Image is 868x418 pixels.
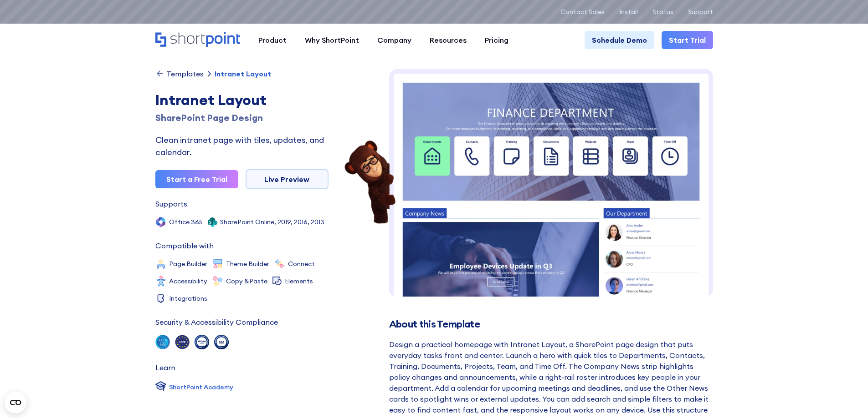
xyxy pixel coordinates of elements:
[155,200,187,207] div: Supports
[288,261,315,267] div: Connect
[155,364,175,371] div: Learn
[155,335,170,349] img: soc 2
[155,69,204,78] a: Templates
[215,70,271,77] div: Intranet Layout
[662,31,713,49] a: Start Trial
[421,31,476,49] a: Resources
[155,111,329,125] div: SharePoint Page Design
[652,8,673,15] a: Status
[249,31,296,49] a: Product
[169,261,207,267] div: Page Builder
[226,278,267,284] div: Copy &Paste
[169,278,207,284] div: Accessibility
[485,35,508,45] div: Pricing
[220,219,324,225] div: SharePoint Online, 2019, 2016, 2013
[155,242,214,249] div: Compatible with
[155,134,329,158] div: Clean intranet page with tiles, updates, and calendar.
[560,8,605,15] a: Contact Sales
[155,380,233,394] a: ShortPoint Academy
[476,31,518,49] a: Pricing
[169,295,207,302] div: Integrations
[246,169,329,189] a: Live Preview
[285,278,313,284] div: Elements
[169,219,203,225] div: Office 365
[169,383,233,392] div: ShortPoint Academy
[585,31,654,49] a: Schedule Demo
[166,70,204,77] div: Templates
[688,8,713,15] a: Support
[822,374,868,418] iframe: Chat Widget
[619,8,638,15] a: Install
[258,35,287,45] div: Product
[389,318,713,330] h2: About this Template
[155,89,329,111] div: Intranet Layout
[5,392,26,413] button: Open CMP widget
[377,35,411,45] div: Company
[430,35,467,45] div: Resources
[155,318,278,326] div: Security & Accessibility Compliance
[226,261,269,267] div: Theme Builder
[155,32,240,48] a: Home
[305,35,359,45] div: Why ShortPoint
[368,31,421,49] a: Company
[296,31,368,49] a: Why ShortPoint
[155,170,238,188] a: Start a Free Trial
